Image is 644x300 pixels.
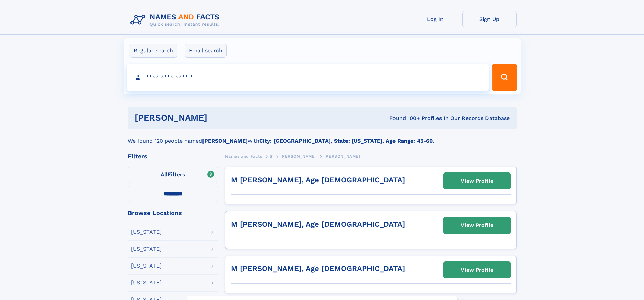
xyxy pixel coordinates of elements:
a: [PERSON_NAME] [280,152,316,160]
b: [PERSON_NAME] [202,138,248,144]
div: [US_STATE] [131,246,162,252]
a: S [270,152,273,160]
div: Found 100+ Profiles In Our Records Database [298,115,510,122]
div: [US_STATE] [131,229,162,235]
img: Logo Names and Facts [128,11,225,29]
b: City: [GEOGRAPHIC_DATA], State: [US_STATE], Age Range: 45-60 [259,138,433,144]
label: Regular search [129,44,177,58]
span: All [161,171,168,178]
div: Browse Locations [128,210,218,216]
div: View Profile [461,262,493,278]
label: Email search [185,44,227,58]
a: Log In [408,11,462,27]
span: [PERSON_NAME] [280,154,316,159]
div: [US_STATE] [131,263,162,269]
a: Names and Facts [225,152,262,160]
span: S [270,154,273,159]
a: View Profile [444,173,510,189]
div: [US_STATE] [131,280,162,285]
a: View Profile [444,217,510,233]
span: [PERSON_NAME] [324,154,360,159]
div: View Profile [461,217,493,233]
label: Filters [128,167,218,183]
div: View Profile [461,173,493,189]
a: M [PERSON_NAME], Age [DEMOGRAPHIC_DATA] [231,220,405,228]
div: Filters [128,153,218,159]
a: View Profile [444,262,510,278]
h1: [PERSON_NAME] [135,114,299,122]
input: search input [127,64,489,91]
div: We found 120 people named with . [128,129,517,145]
a: M [PERSON_NAME], Age [DEMOGRAPHIC_DATA] [231,264,405,273]
button: Search Button [492,64,517,91]
a: Sign Up [462,11,517,27]
a: M [PERSON_NAME], Age [DEMOGRAPHIC_DATA] [231,176,405,184]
